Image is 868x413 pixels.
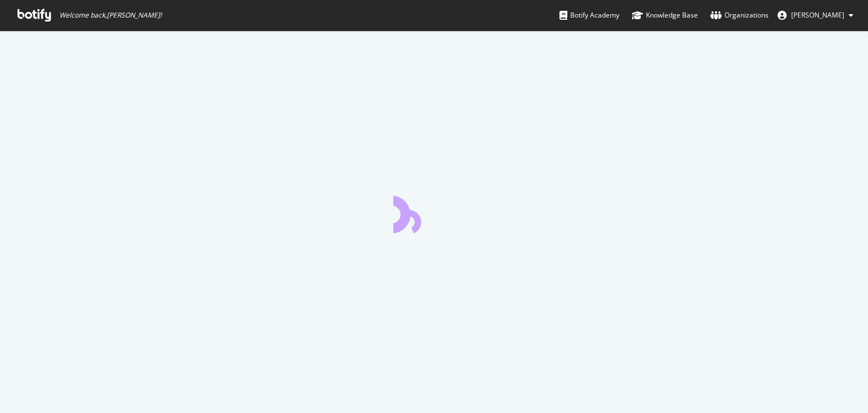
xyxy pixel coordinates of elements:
div: Knowledge Base [632,10,698,21]
span: Welcome back, [PERSON_NAME] ! [59,11,162,20]
button: [PERSON_NAME] [769,6,862,24]
div: Organizations [710,10,769,21]
div: Botify Academy [559,10,619,21]
div: animation [393,192,475,233]
span: Marta Plaza [791,10,844,20]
